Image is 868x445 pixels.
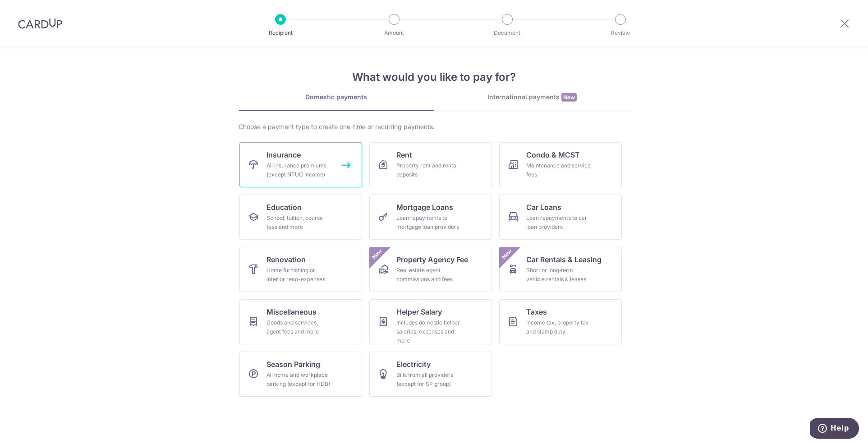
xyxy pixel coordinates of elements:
[396,359,431,370] span: Electricity
[526,254,602,265] span: Car Rentals & Leasing
[526,161,591,179] div: Maintenance and service fees
[21,6,39,14] span: Help
[369,247,492,292] a: Property Agency FeeReal estate agent commissions and feesNew
[396,306,442,317] span: Helper Salary
[587,28,654,37] p: Review
[396,371,461,389] div: Bills from all providers (except for SP group)
[499,142,622,187] a: Condo & MCSTMaintenance and service fees
[396,213,461,232] div: Loan repayments to mortgage loan providers
[526,266,591,284] div: Short or long‑term vehicle rentals & leases
[526,318,591,336] div: Income tax, property tax and stamp duty
[18,18,62,29] img: CardUp
[239,93,434,102] div: Domestic payments
[266,306,317,317] span: Miscellaneous
[526,213,591,232] div: Loan repayments to car loan providers
[526,202,561,213] span: Car Loans
[499,247,514,262] span: New
[396,149,412,160] span: Rent
[369,352,492,397] a: ElectricityBills from all providers (except for SP group)
[434,93,630,102] div: International payments
[266,202,302,213] span: Education
[266,254,306,265] span: Renovation
[247,28,314,37] p: Recipient
[526,149,580,160] span: Condo & MCST
[526,306,547,317] span: Taxes
[396,266,461,284] div: Real estate agent commissions and fees
[396,318,461,345] div: Includes domestic helper salaries, expenses and more
[239,299,362,344] a: MiscellaneousGoods and services, agent fees and more
[266,266,331,284] div: Home furnishing or interior reno-expenses
[266,359,320,370] span: Season Parking
[396,254,468,265] span: Property Agency Fee
[499,195,622,240] a: Car LoansLoan repayments to car loan providers
[369,299,492,344] a: Helper SalaryIncludes domestic helper salaries, expenses and more
[239,69,630,85] h4: What would you like to pay for?
[396,161,461,179] div: Property rent and rental deposits
[474,28,541,37] p: Document
[266,371,331,389] div: All home and workplace parking (except for HDB)
[561,93,577,102] span: New
[266,149,301,160] span: Insurance
[266,213,331,232] div: School, tuition, course fees and more
[239,352,362,397] a: Season ParkingAll home and workplace parking (except for HDB)
[810,418,859,440] iframe: Opens a widget where you can find more information
[239,122,630,131] div: Choose a payment type to create one-time or recurring payments.
[369,247,384,262] span: New
[239,195,362,240] a: EducationSchool, tuition, course fees and more
[369,195,492,240] a: Mortgage LoansLoan repayments to mortgage loan providers
[361,28,427,37] p: Amount
[396,202,453,213] span: Mortgage Loans
[239,247,362,292] a: RenovationHome furnishing or interior reno-expenses
[499,247,622,292] a: Car Rentals & LeasingShort or long‑term vehicle rentals & leasesNew
[266,161,331,179] div: All insurance premiums (except NTUC Income)
[369,142,492,187] a: RentProperty rent and rental deposits
[499,299,622,344] a: TaxesIncome tax, property tax and stamp duty
[266,318,331,336] div: Goods and services, agent fees and more
[239,142,362,187] a: InsuranceAll insurance premiums (except NTUC Income)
